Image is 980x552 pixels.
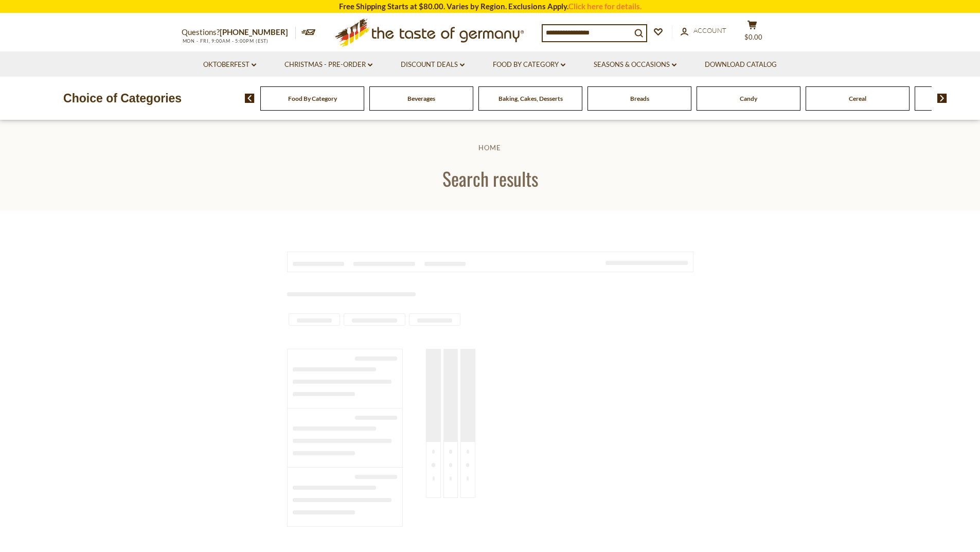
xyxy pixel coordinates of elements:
[568,2,642,11] a: Click here for details.
[182,38,269,44] span: MON - FRI, 9:00AM - 5:00PM (EST)
[630,95,649,102] a: Breads
[849,95,866,102] a: Cereal
[401,59,465,70] a: Discount Deals
[740,95,757,102] a: Candy
[182,26,296,39] p: Questions?
[284,59,372,70] a: Christmas - PRE-ORDER
[937,94,947,103] img: next arrow
[594,59,676,70] a: Seasons & Occasions
[407,95,435,102] a: Beverages
[288,95,337,102] a: Food By Category
[744,33,762,41] span: $0.00
[493,59,565,70] a: Food By Category
[203,59,256,70] a: Oktoberfest
[478,144,501,152] a: Home
[220,27,288,37] a: [PHONE_NUMBER]
[681,25,726,37] a: Account
[737,20,768,46] button: $0.00
[498,95,563,102] a: Baking, Cakes, Desserts
[693,26,726,34] span: Account
[32,167,948,190] h1: Search results
[705,59,777,70] a: Download Catalog
[245,94,255,103] img: previous arrow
